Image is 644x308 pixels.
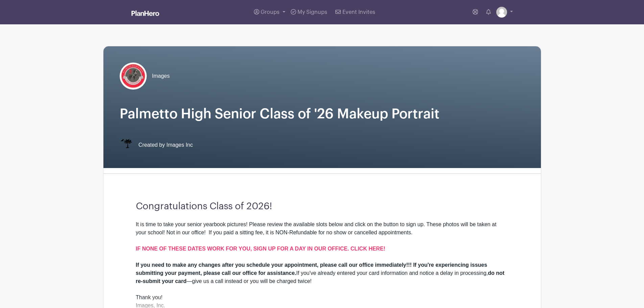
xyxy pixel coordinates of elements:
a: IF NONE OF THESE DATES WORK FOR YOU, SIGN UP FOR A DAY IN OUR OFFICE. CLICK HERE! [136,246,385,252]
img: default-ce2991bfa6775e67f084385cd625a349d9dcbb7a52a09fb2fda1e96e2d18dcdb.png [496,7,507,18]
img: logo_white-6c42ec7e38ccf1d336a20a19083b03d10ae64f83f12c07503d8b9e83406b4c7d.svg [132,10,159,16]
img: IMAGES%20logo%20transparenT%20PNG%20s.png [120,138,133,152]
span: Images [152,72,170,80]
div: Thank you! [136,293,508,302]
strong: If you need to make any changes after you schedule your appointment, please call our office immed... [136,262,487,276]
strong: do not re-submit your card [136,270,505,284]
div: If you've already entered your card information and notice a delay in processing, —give us a call... [136,261,508,285]
span: My Signups [297,9,327,15]
h3: Congratulations Class of 2026! [136,201,508,212]
span: Created by Images Inc [139,141,193,149]
h1: Palmetto High Senior Class of '26 Makeup Portrait [120,106,525,122]
div: It is time to take your senior yearbook pictures! Please review the available slots below and cli... [136,220,508,261]
span: Event Invites [342,9,375,15]
img: Palmetto.jpg [120,63,147,90]
span: Groups [261,9,280,15]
